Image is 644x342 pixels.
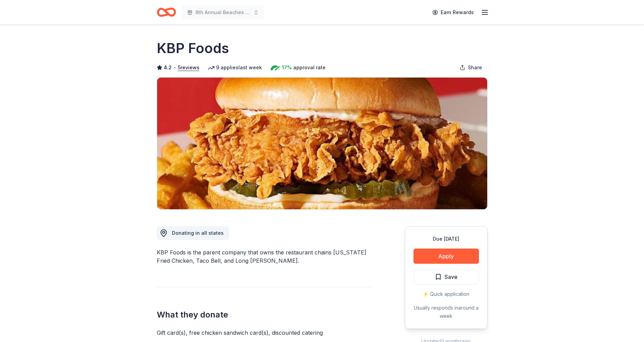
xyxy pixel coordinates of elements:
[413,249,479,264] button: Apply
[195,8,251,17] span: 8th Annual Beaches Tour of Homes
[173,65,176,70] span: •
[428,6,478,19] a: Earn Rewards
[157,4,176,20] a: Home
[157,39,229,58] h1: KBP Foods
[293,63,326,72] span: approval rate
[208,63,262,72] div: 9 applies last week
[157,329,372,337] div: Gift card(s), free chicken sandwich card(s), discounted catering
[157,248,372,265] div: KBP Foods is the parent company that owns the restaurant chains [US_STATE] Fried Chicken, Taco Be...
[172,230,224,236] span: Donating in all states
[413,235,479,243] div: Due [DATE]
[413,269,479,284] button: Save
[157,309,372,320] h2: What they donate
[413,304,479,320] div: Usually responds in around a week
[454,61,488,74] button: Share
[157,78,487,209] img: Image for KBP Foods
[182,6,264,19] button: 8th Annual Beaches Tour of Homes
[178,63,200,72] button: 5reviews
[413,290,479,298] div: ⚡️ Quick application
[468,63,482,72] span: Share
[164,63,172,72] span: 4.2
[282,63,292,72] span: 17%
[444,272,458,281] span: Save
